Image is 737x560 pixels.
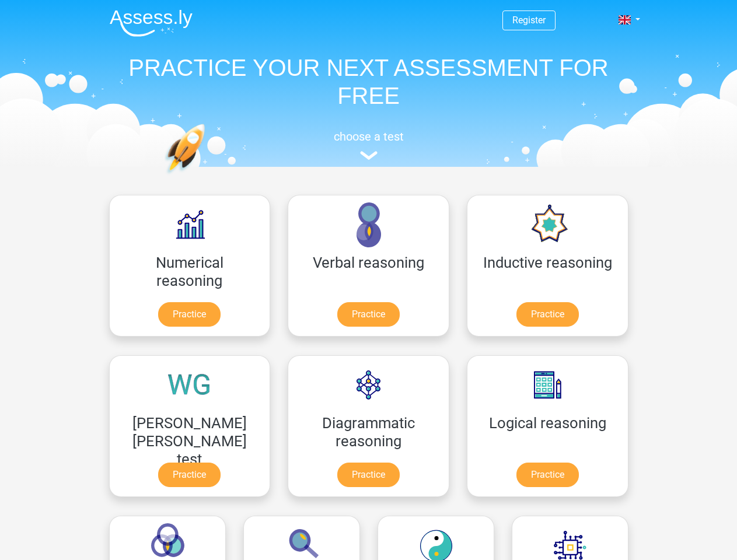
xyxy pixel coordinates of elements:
a: Practice [158,463,221,487]
img: Assessly [110,9,193,37]
a: Practice [337,302,400,327]
a: Practice [158,302,221,327]
a: Practice [516,302,579,327]
a: Practice [337,463,400,487]
img: practice [165,124,250,229]
a: Practice [516,463,579,487]
a: Register [512,15,546,26]
h5: choose a test [100,129,637,143]
img: assessment [360,151,378,160]
a: choose a test [100,129,637,160]
h1: PRACTICE YOUR NEXT ASSESSMENT FOR FREE [100,54,637,110]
